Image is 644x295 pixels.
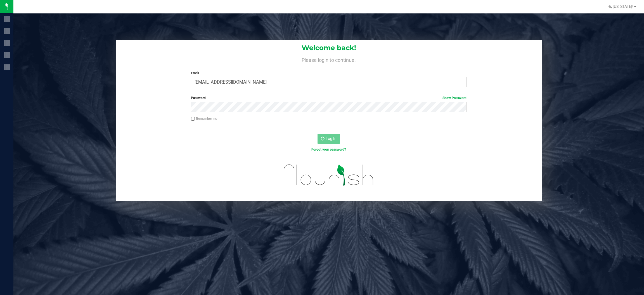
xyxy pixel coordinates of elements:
[191,116,217,121] label: Remember me
[191,96,206,100] span: Password
[311,147,346,151] a: Forgot your password?
[116,56,542,63] h4: Please login to continue.
[318,134,340,144] button: Log In
[191,117,195,121] input: Remember me
[442,96,467,100] a: Show Password
[276,158,382,192] img: flourish_logo.svg
[191,71,467,76] label: Email
[326,136,337,141] span: Log In
[116,44,542,51] h1: Welcome back!
[607,4,633,9] span: Hi, [US_STATE]!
